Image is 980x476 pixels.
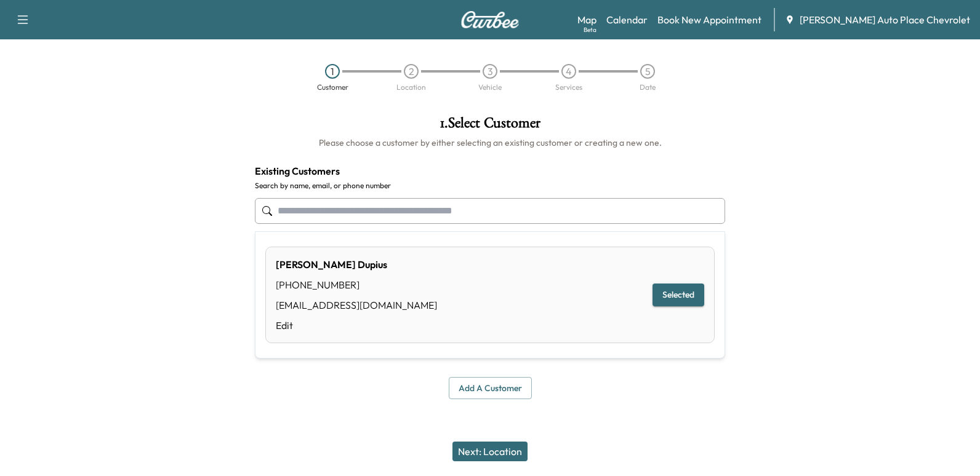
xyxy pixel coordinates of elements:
div: 3 [483,64,497,79]
div: [PHONE_NUMBER] [276,277,437,292]
a: MapBeta [577,12,596,27]
div: Date [640,84,656,91]
a: Calendar [606,12,648,27]
h6: Please choose a customer by either selecting an existing customer or creating a new one. [255,137,725,149]
div: Beta [584,25,596,34]
div: Vehicle [478,84,502,91]
span: [PERSON_NAME] Auto Place Chevrolet [800,12,970,27]
h4: Existing Customers [255,164,725,178]
div: 2 [404,64,419,79]
div: [EMAIL_ADDRESS][DOMAIN_NAME] [276,298,437,312]
div: Services [555,84,582,91]
div: Location [396,84,426,91]
label: Search by name, email, or phone number [255,181,725,191]
button: Selected [653,284,704,306]
button: Next: Location [452,442,528,461]
a: Book New Appointment [657,12,761,27]
img: Curbee Logo [460,11,520,28]
div: Customer [317,84,348,91]
button: Add a customer [449,377,532,400]
div: 4 [561,64,576,79]
div: 1 [325,64,340,79]
h1: 1 . Select Customer [255,116,725,137]
div: [PERSON_NAME] Dupius [276,257,437,272]
div: 5 [640,64,655,79]
a: Edit [276,318,437,333]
